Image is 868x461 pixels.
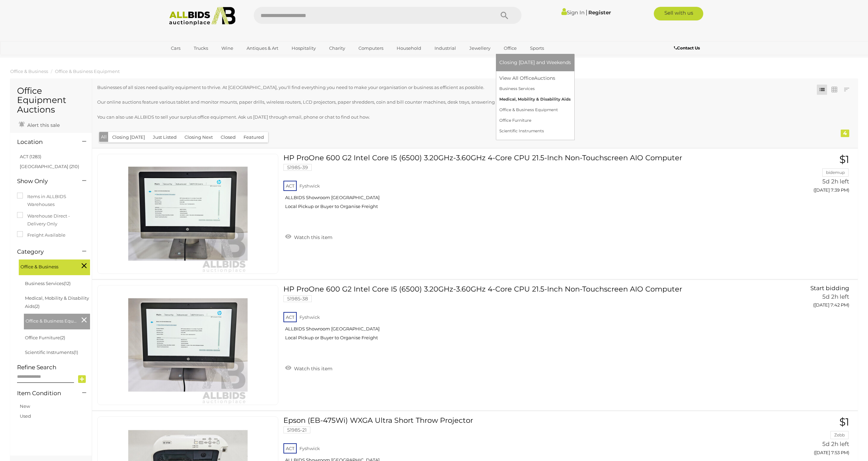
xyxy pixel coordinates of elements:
label: Items in ALLBIDS Warehouses [17,193,85,209]
h4: Show Only [17,178,72,184]
span: Watch this item [292,366,333,372]
a: $1 Zebb 5d 2h left ([DATE] 7:53 PM) [735,416,851,459]
a: Industrial [430,43,460,54]
a: Office [499,43,521,54]
img: Allbids.com.au [165,7,239,26]
a: New [20,403,30,409]
a: Alert this sale [17,119,61,130]
span: Office & Business Equipment [26,315,77,325]
p: Our online auctions feature various tablet and monitor mounts, paper drills, wireless routers, LC... [97,98,784,106]
span: (12) [64,281,71,286]
button: All [99,132,108,142]
a: Business Services(12) [25,281,71,286]
a: ACT (1283) [20,154,41,159]
span: $1 [839,416,849,428]
button: Search [487,7,521,24]
a: Register [588,9,611,16]
a: Used [20,413,31,419]
span: (2) [60,335,65,340]
span: | [586,9,587,16]
img: 51985-39a.jpg [128,154,248,273]
label: Freight Available [17,231,65,239]
label: Warehouse Direct - Delivery Only [17,212,85,228]
a: Office Furniture(2) [25,335,65,340]
a: Computers [354,43,388,54]
a: Medical, Mobility & Disability Aids(2) [25,295,89,309]
span: Office & Business [20,261,72,271]
button: Featured [239,132,268,143]
a: Sign In [561,9,585,16]
a: Cars [166,43,185,54]
h4: Item Condition [17,390,72,397]
h1: Office Equipment Auctions [17,86,85,115]
b: Contact Us [674,45,700,50]
a: Contact Us [674,44,702,52]
span: Watch this item [292,234,333,240]
span: (1) [74,350,78,355]
a: $1 bidemup 5d 2h left ([DATE] 7:39 PM) [735,154,851,196]
p: You can also use ALLBIDS to sell your surplus office equipment. Ask us [DATE] through email, phon... [97,113,784,121]
button: Closed [217,132,240,143]
button: Closing [DATE] [108,132,149,143]
h4: Refine Search [17,364,90,371]
a: Wine [217,43,238,54]
h4: Category [17,249,72,255]
a: Start bidding 5d 2h left ([DATE] 7:42 PM) [735,285,851,312]
span: Start bidding [810,285,849,292]
a: Charity [325,43,350,54]
h4: Location [17,139,72,145]
a: Watch this item [283,232,334,242]
a: Office & Business [10,69,48,74]
a: Sports [526,43,548,54]
a: Hospitality [287,43,320,54]
a: HP ProOne 600 G2 Intel Core I5 (6500) 3.20GHz-3.60GHz 4-Core CPU 21.5-Inch Non-Touchscreen AIO Co... [289,154,725,214]
a: Trucks [189,43,212,54]
span: Alert this sale [26,122,60,128]
a: [GEOGRAPHIC_DATA] (210) [20,164,79,169]
a: Household [392,43,426,54]
div: 4 [841,130,849,137]
a: [GEOGRAPHIC_DATA] [166,54,224,65]
a: Watch this item [283,363,334,373]
button: Closing Next [180,132,217,143]
a: Sell with us [654,7,703,20]
span: (2) [34,303,40,309]
span: $1 [839,153,849,166]
a: Office & Business Equipment [55,69,120,74]
a: Antiques & Art [242,43,283,54]
a: Scientific Instruments(1) [25,350,78,355]
img: 51985-38a.jpg [128,285,248,405]
a: Jewellery [465,43,495,54]
a: HP ProOne 600 G2 Intel Core I5 (6500) 3.20GHz-3.60GHz 4-Core CPU 21.5-Inch Non-Touchscreen AIO Co... [289,285,725,346]
button: Just Listed [149,132,181,143]
p: Businesses of all sizes need quality equipment to thrive. At [GEOGRAPHIC_DATA], you'll find every... [97,84,784,91]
